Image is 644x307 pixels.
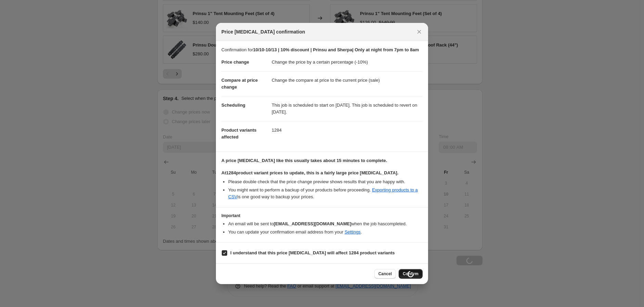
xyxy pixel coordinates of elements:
li: You might want to perform a backup of your products before proceeding. is one good way to backup ... [228,187,423,200]
a: Exporting products to a CSV [228,187,418,199]
dd: This job is scheduled to start on [DATE]. This job is scheduled to revert on [DATE]. [272,96,423,121]
p: Confirmation for [221,46,423,53]
button: Close [414,27,424,37]
li: An email will be sent to when the job has completed . [228,221,423,227]
span: Price change [221,59,249,65]
dd: Change the price by a certain percentage (-10%) [272,53,423,71]
li: Please double check that the price change preview shows results that you are happy with. [228,178,423,185]
span: Compare at price change [221,78,258,90]
b: [EMAIL_ADDRESS][DOMAIN_NAME] [274,221,351,226]
span: Product variants affected [221,128,257,139]
dd: 1284 [272,121,423,139]
h3: Important [221,213,423,218]
span: Scheduling [221,103,245,108]
b: 10/10-10/13 | 10% discount | Prinsu and Sherpa| Only at night from 7pm to 8am [253,47,419,52]
b: At 1284 product variant prices to update, this is a fairly large price [MEDICAL_DATA]. [221,170,398,175]
button: Cancel [374,269,396,279]
dd: Change the compare at price to the current price (sale) [272,71,423,89]
b: I understand that this price [MEDICAL_DATA] will affect 1284 product variants [230,250,395,255]
span: Price [MEDICAL_DATA] confirmation [221,28,305,35]
a: Settings [345,229,361,235]
li: You can update your confirmation email address from your . [228,229,423,236]
span: Cancel [378,271,392,277]
b: A price [MEDICAL_DATA] like this usually takes about 15 minutes to complete. [221,158,387,163]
